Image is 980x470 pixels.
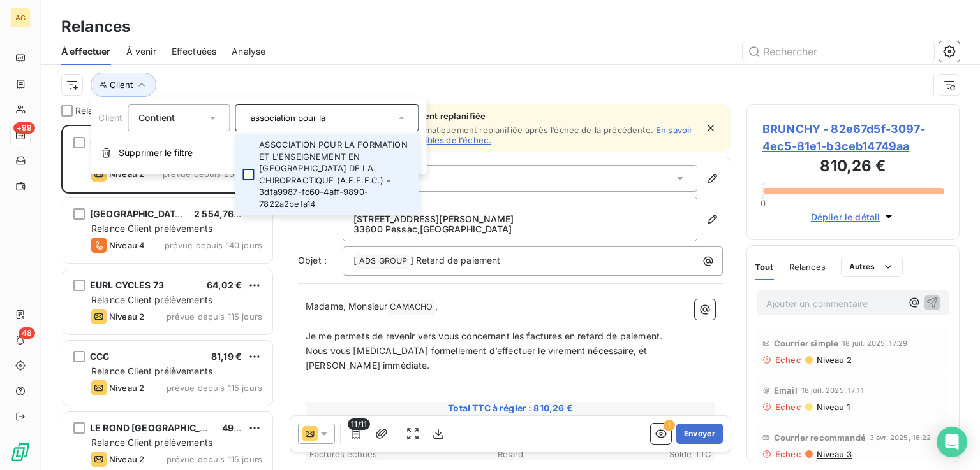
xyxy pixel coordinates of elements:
[222,422,257,433] span: 49,58 €
[870,434,932,441] span: 3 avr. 2025, 16:22
[353,255,357,266] span: [
[90,208,185,219] span: [GEOGRAPHIC_DATA]
[109,240,145,250] span: Niveau 4
[357,254,409,269] span: ADS GROUP
[75,104,114,117] span: Relances
[353,224,687,234] p: 33600 Pessac , [GEOGRAPHIC_DATA]
[388,300,434,315] span: CAMACHO
[761,198,766,208] span: 0
[789,262,826,272] span: Relances
[937,427,967,457] div: Open Intercom Messenger
[308,402,713,415] span: Total TTC à régler : 810,26 €
[815,449,852,459] span: Niveau 3
[90,351,109,362] span: CCC
[109,454,144,464] span: Niveau 2
[801,387,864,394] span: 18 juil. 2025, 17:11
[211,351,242,362] span: 81,19 €
[348,418,370,430] span: 11/11
[194,208,242,219] span: 2 554,76 €
[807,210,900,224] button: Déplier le détail
[298,255,327,266] span: Objet :
[309,448,442,461] th: Factures échues
[235,134,419,215] li: ASSOCIATION POUR LA FORMATION ET L'ENSEIGNEMENT EN [GEOGRAPHIC_DATA] DE LA CHIROPRACTIQUE (A.F.E....
[10,442,31,462] img: Logo LeanPay
[119,146,193,159] span: Supprimer le filtre
[61,15,130,38] h3: Relances
[815,355,852,365] span: Niveau 2
[91,73,156,97] button: Client
[109,383,144,393] span: Niveau 2
[167,311,262,322] span: prévue depuis 115 jours
[353,204,687,214] p: BRUNCHY
[443,448,577,461] th: Retard
[207,280,242,290] span: 64,02 €
[327,125,653,135] span: Cette relance a été automatiquement replanifiée après l’échec de la précédente.
[774,432,866,443] span: Courrier recommandé
[676,424,723,444] button: Envoyer
[165,240,262,250] span: prévue depuis 140 jours
[232,45,265,58] span: Analyse
[775,449,801,459] span: Echec
[774,338,838,348] span: Courrier simple
[138,112,175,123] span: Contient
[109,311,144,322] span: Niveau 2
[775,355,801,365] span: Echec
[762,120,944,155] span: BRUNCHY - 82e67d5f-3097-4ec5-81e1-b3ceb14749aa
[110,80,133,90] span: Client
[306,301,387,311] span: Madame, Monsieur
[353,214,687,224] p: [STREET_ADDRESS][PERSON_NAME]
[306,345,650,371] span: Nous vous [MEDICAL_DATA] formellement d’effectuer le virement nécessaire, et [PERSON_NAME] immédi...
[91,223,212,234] span: Relance Client prélèvements
[91,139,426,167] button: Supprimer le filtre
[13,122,35,134] span: +99
[19,327,35,339] span: 48
[410,255,501,266] span: ] Retard de paiement
[90,137,135,148] span: BRUNCHY
[306,331,662,341] span: Je me permets de revenir vers vous concernant les factures en retard de paiement.
[172,45,217,58] span: Effectuées
[762,155,944,180] h3: 810,26 €
[61,45,111,58] span: À effectuer
[841,257,903,277] button: Autres
[327,111,697,121] span: Relance automatiquement replanifiée
[167,383,262,393] span: prévue depuis 115 jours
[90,422,303,433] span: LE ROND [GEOGRAPHIC_DATA][PERSON_NAME]
[435,301,438,311] span: ,
[98,112,122,123] span: Client
[815,402,850,412] span: Niveau 1
[91,437,212,448] span: Relance Client prélèvements
[167,454,262,464] span: prévue depuis 115 jours
[842,339,907,347] span: 18 juil. 2025, 17:29
[91,294,212,305] span: Relance Client prélèvements
[579,448,712,461] th: Solde TTC
[775,402,801,412] span: Echec
[755,262,774,272] span: Tout
[91,366,212,376] span: Relance Client prélèvements
[743,41,934,62] input: Rechercher
[90,280,164,290] span: EURL CYCLES 73
[811,210,880,224] span: Déplier le détail
[61,125,274,470] div: grid
[126,45,156,58] span: À venir
[774,385,798,395] span: Email
[10,8,31,28] div: AG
